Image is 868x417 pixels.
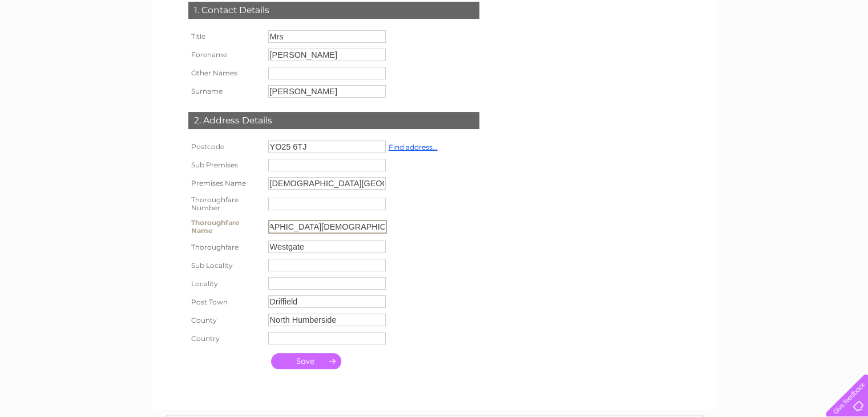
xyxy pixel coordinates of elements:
a: Telecoms [728,49,762,57]
div: 1. Contact Details [188,2,479,19]
th: Country [185,329,265,347]
img: logo.png [30,30,88,65]
th: Post Town [185,292,265,311]
input: Submit [271,353,341,369]
th: Sub Premises [185,156,265,174]
a: Log out [830,49,857,57]
a: Blog [769,49,785,57]
a: Find address... [389,143,438,151]
a: Contact [792,49,820,57]
th: Sub Locality [185,256,265,274]
th: Forename [185,46,265,64]
th: Premises Name [185,174,265,193]
div: Clear Business is a trading name of Verastar Limited (registered in [GEOGRAPHIC_DATA] No. 3667643... [165,6,704,55]
th: County [185,311,265,329]
th: Postcode [185,138,265,156]
a: Water [667,49,689,57]
th: Thoroughfare Number [185,193,265,215]
th: Title [185,27,265,46]
th: Thoroughfare [185,238,265,256]
th: Locality [185,274,265,292]
div: 2. Address Details [188,112,479,129]
th: Surname [185,82,265,101]
th: Other Names [185,64,265,82]
th: Thoroughfare Name [185,215,265,238]
a: Energy [696,49,721,57]
a: 0333 014 3131 [653,6,732,20]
